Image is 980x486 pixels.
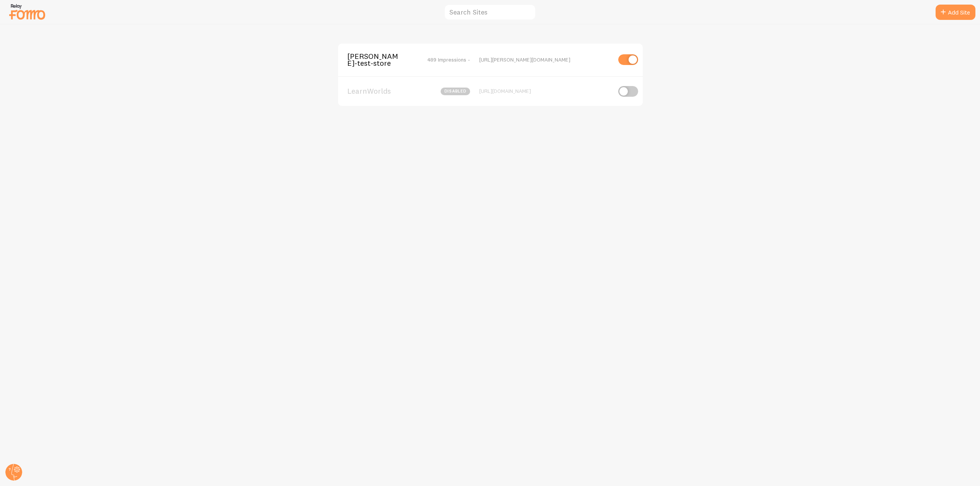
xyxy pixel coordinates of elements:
[8,2,46,21] img: fomo-relay-logo-orange.svg
[427,56,470,63] span: 489 Impressions -
[441,88,470,95] span: disabled
[347,88,409,94] span: LearnWorlds
[479,56,611,63] div: [URL][PERSON_NAME][DOMAIN_NAME]
[347,53,409,67] span: [PERSON_NAME]-test-store
[479,88,611,94] div: [URL][DOMAIN_NAME]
